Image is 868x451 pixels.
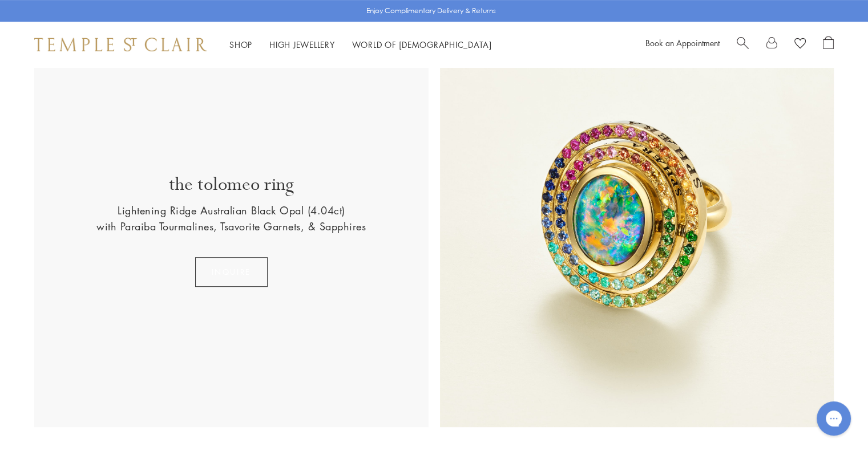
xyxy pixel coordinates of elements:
iframe: Gorgias live chat messenger [811,397,857,440]
a: Open Shopping Bag [823,36,834,53]
a: High JewelleryHigh Jewellery [269,39,335,50]
a: Book an Appointment [645,37,720,48]
p: the tolomeo ring [169,173,294,202]
img: Temple St. Clair [34,38,207,51]
button: INQUIRE [195,257,268,287]
a: World of [DEMOGRAPHIC_DATA]World of [DEMOGRAPHIC_DATA] [352,39,492,50]
p: Lightening Ridge Australian Black Opal (4.04ct) [118,202,345,218]
a: View Wishlist [794,36,806,53]
a: ShopShop [229,39,252,50]
nav: Main navigation [229,38,492,52]
p: with Paraiba Tourmalines, Tsavorite Garnets, & Sapphires [96,218,366,234]
p: Enjoy Complimentary Delivery & Returns [366,5,496,17]
a: Search [737,36,749,53]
